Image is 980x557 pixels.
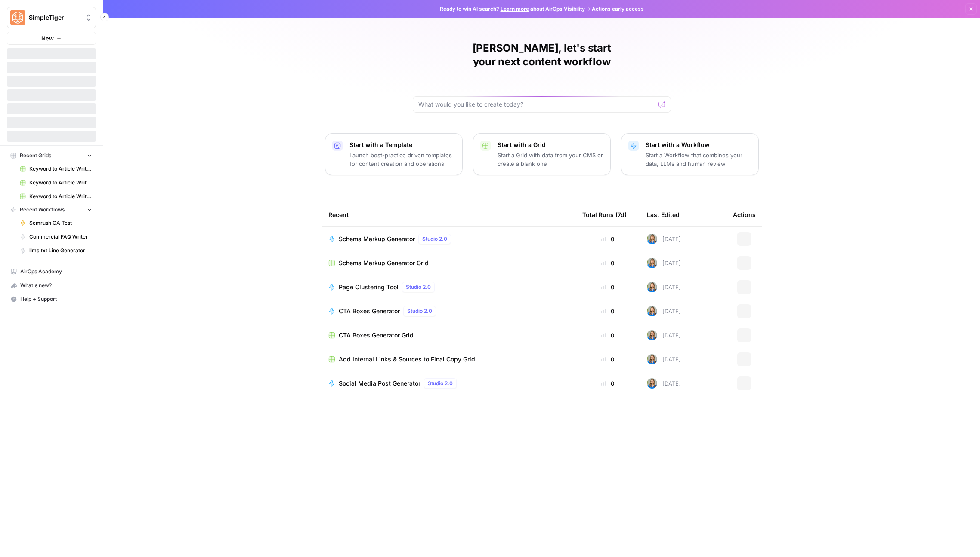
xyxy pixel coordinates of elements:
button: Recent Grids [7,149,96,162]
span: Commercial FAQ Writer [29,233,92,241]
button: Start with a GridStart a Grid with data from your CMS or create a blank one [473,133,611,175]
div: Recent [328,203,569,226]
p: Start with a Grid [498,141,603,149]
a: Keyword to Article Writer (I-Q) [16,190,96,203]
span: Studio 2.0 [422,235,447,243]
span: Studio 2.0 [407,307,432,315]
a: Schema Markup GeneratorStudio 2.0 [328,234,569,244]
img: 57pqjeemi2nd7qi7uenxir8d7ni4 [647,306,657,316]
span: Keyword to Article Writer (R-Z) [29,165,92,173]
span: Semrush OA Test [29,219,92,227]
img: 57pqjeemi2nd7qi7uenxir8d7ni4 [647,258,657,268]
img: SimpleTiger Logo [10,10,25,25]
img: 57pqjeemi2nd7qi7uenxir8d7ni4 [647,234,657,244]
span: Recent Grids [20,152,51,159]
span: Studio 2.0 [406,283,431,291]
a: llms.txt Line Generator [16,244,96,257]
div: 0 [582,307,633,315]
a: AirOps Academy [7,265,96,278]
span: Add Internal Links & Sources to Final Copy Grid [339,355,475,364]
button: New [7,32,96,45]
span: Keyword to Article Writer (A-H) [29,179,92,187]
a: CTA Boxes GeneratorStudio 2.0 [328,306,569,316]
div: [DATE] [647,378,681,389]
a: Schema Markup Generator Grid [328,259,569,267]
a: Commercial FAQ Writer [16,230,96,244]
button: Start with a TemplateLaunch best-practice driven templates for content creation and operations [325,133,463,175]
div: [DATE] [647,330,681,340]
span: New [41,34,54,43]
div: Total Runs (7d) [582,203,627,226]
div: Actions [733,203,756,226]
span: Help + Support [20,295,92,303]
a: Add Internal Links & Sources to Final Copy Grid [328,355,569,364]
div: [DATE] [647,282,681,292]
span: Schema Markup Generator [339,235,415,243]
button: Recent Workflows [7,203,96,216]
button: Start with a WorkflowStart a Workflow that combines your data, LLMs and human review [621,133,759,175]
span: CTA Boxes Generator [339,307,400,315]
span: llms.txt Line Generator [29,247,92,254]
span: Recent Workflows [20,206,65,214]
a: Semrush OA Test [16,216,96,230]
p: Launch best-practice driven templates for content creation and operations [349,151,455,168]
img: 57pqjeemi2nd7qi7uenxir8d7ni4 [647,354,657,364]
p: Start with a Workflow [646,141,751,149]
p: Start a Workflow that combines your data, LLMs and human review [646,151,751,168]
div: What's new? [7,279,96,292]
span: Studio 2.0 [428,379,453,387]
div: [DATE] [647,234,681,244]
div: [DATE] [647,354,681,364]
a: Page Clustering ToolStudio 2.0 [328,282,569,292]
span: Social Media Post Generator [339,379,420,388]
span: Schema Markup Generator Grid [339,259,429,267]
span: Page Clustering Tool [339,283,399,291]
span: Keyword to Article Writer (I-Q) [29,193,92,200]
div: [DATE] [647,258,681,268]
span: SimpleTiger [29,13,81,22]
span: Ready to win AI search? about AirOps Visibility [440,5,585,13]
a: Learn more [501,6,529,12]
p: Start with a Template [349,141,455,149]
div: 0 [582,235,633,243]
div: [DATE] [647,306,681,316]
button: What's new? [7,278,96,292]
a: CTA Boxes Generator Grid [328,331,569,340]
div: 0 [582,259,633,267]
span: AirOps Academy [20,268,92,275]
div: 0 [582,331,633,340]
button: Workspace: SimpleTiger [7,7,96,28]
a: Keyword to Article Writer (R-Z) [16,162,96,176]
h1: [PERSON_NAME], let's start your next content workflow [413,41,671,69]
div: 0 [582,355,633,364]
div: 0 [582,379,633,388]
a: Keyword to Article Writer (A-H) [16,176,96,190]
p: Start a Grid with data from your CMS or create a blank one [498,151,603,168]
button: Help + Support [7,292,96,306]
img: 57pqjeemi2nd7qi7uenxir8d7ni4 [647,378,657,389]
img: 57pqjeemi2nd7qi7uenxir8d7ni4 [647,330,657,340]
div: Last Edited [647,203,680,226]
div: 0 [582,283,633,291]
a: Social Media Post GeneratorStudio 2.0 [328,378,569,389]
span: CTA Boxes Generator Grid [339,331,414,340]
span: Actions early access [592,5,644,13]
input: What would you like to create today? [418,100,655,109]
img: 57pqjeemi2nd7qi7uenxir8d7ni4 [647,282,657,292]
